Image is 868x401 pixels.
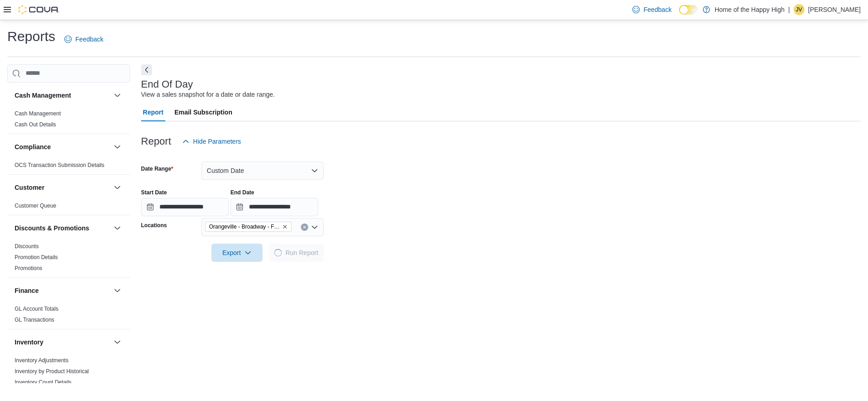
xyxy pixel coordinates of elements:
[205,222,292,232] span: Orangeville - Broadway - Fire & Flower
[211,244,263,262] button: Export
[7,303,130,329] div: Finance
[679,5,698,15] input: Dark Mode
[15,357,68,364] span: Inventory Adjustments
[112,141,123,152] button: Compliance
[143,103,163,121] span: Report
[15,91,110,100] button: Cash Management
[141,165,174,172] label: Date Range
[141,90,275,99] div: View a sales snapshot for a date or date range.
[15,286,39,295] h3: Finance
[15,316,54,323] span: GL Transactions
[141,136,171,147] h3: Report
[311,224,318,231] button: Open list of options
[715,4,784,15] p: Home of the Happy High
[141,189,167,196] label: Start Date
[274,248,283,258] span: Loading
[15,110,61,117] a: Cash Management
[15,224,89,233] h3: Discounts & Promotions
[18,5,59,14] img: Cova
[112,223,123,234] button: Discounts & Promotions
[788,4,790,15] p: |
[141,64,152,75] button: Next
[179,132,245,151] button: Hide Parameters
[15,202,56,209] span: Customer Queue
[231,198,318,216] input: Press the down key to open a popover containing a calendar.
[112,182,123,193] button: Customer
[794,4,805,15] div: Jennifer Verney
[15,338,110,347] button: Inventory
[15,368,89,375] a: Inventory by Product Historical
[15,265,42,271] a: Promotions
[15,286,110,295] button: Finance
[301,224,308,231] button: Clear input
[808,4,861,15] p: [PERSON_NAME]
[679,15,679,15] span: Dark Mode
[15,183,44,192] h3: Customer
[15,338,43,347] h3: Inventory
[7,160,130,174] div: Compliance
[269,244,324,262] button: LoadingRun Report
[15,142,51,151] h3: Compliance
[15,243,39,250] a: Discounts
[15,121,56,128] a: Cash Out Details
[15,224,110,233] button: Discounts & Promotions
[209,222,280,231] span: Orangeville - Broadway - Fire & Flower
[643,5,671,14] span: Feedback
[629,0,675,19] a: Feedback
[15,254,58,260] a: Promotion Details
[15,121,56,128] span: Cash Out Details
[15,254,58,261] span: Promotion Details
[15,317,54,323] a: GL Transactions
[141,222,167,229] label: Locations
[15,110,61,117] span: Cash Management
[15,379,72,386] span: Inventory Count Details
[231,189,254,196] label: End Date
[15,379,72,385] a: Inventory Count Details
[193,137,241,146] span: Hide Parameters
[15,142,110,151] button: Compliance
[15,183,110,192] button: Customer
[15,162,105,168] a: OCS Transaction Submission Details
[112,285,123,296] button: Finance
[15,203,56,209] a: Customer Queue
[282,224,288,229] button: Remove Orangeville - Broadway - Fire & Flower from selection in this group
[15,368,89,375] span: Inventory by Product Historical
[217,244,257,262] span: Export
[61,30,107,48] a: Feedback
[112,90,123,101] button: Cash Management
[112,337,123,348] button: Inventory
[141,198,229,216] input: Press the down key to open a popover containing a calendar.
[174,103,232,121] span: Email Subscription
[201,161,324,180] button: Custom Date
[15,265,42,272] span: Promotions
[15,161,105,169] span: OCS Transaction Submission Details
[796,4,802,15] span: JV
[7,200,130,215] div: Customer
[75,35,103,44] span: Feedback
[15,305,58,312] span: GL Account Totals
[7,108,130,134] div: Cash Management
[7,27,55,46] h1: Reports
[15,243,39,250] span: Discounts
[141,79,193,90] h3: End Of Day
[15,91,71,100] h3: Cash Management
[15,306,58,312] a: GL Account Totals
[285,248,318,257] span: Run Report
[15,357,68,364] a: Inventory Adjustments
[7,241,130,277] div: Discounts & Promotions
